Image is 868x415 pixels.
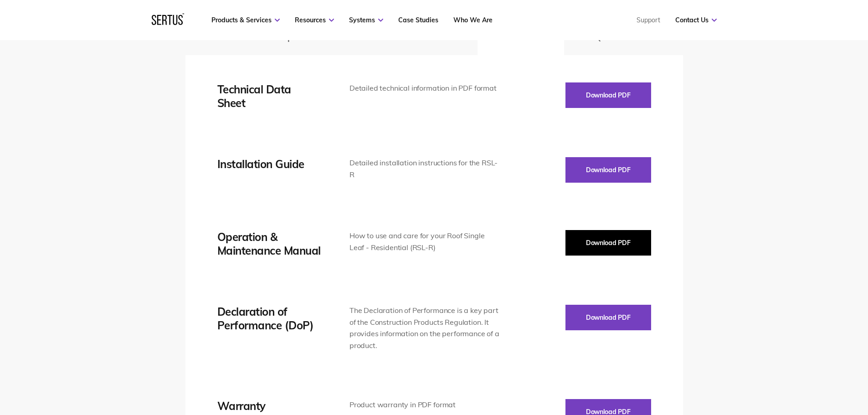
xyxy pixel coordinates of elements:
div: How to use and care for your Roof Single Leaf - Residential (RSL-R) [349,230,500,253]
div: Detailed installation instructions for the RSL-R [349,157,500,180]
a: Products & Services [211,16,280,24]
div: Technical Data Sheet [217,82,322,110]
div: Installation Guide [217,157,322,171]
div: Operation & Maintenance Manual [217,230,322,257]
div: Warranty [217,399,322,413]
a: Resources [295,16,334,24]
div: Detailed technical information in PDF format [349,82,500,94]
a: Systems [349,16,383,24]
button: Download PDF [565,157,651,183]
iframe: Chat Widget [822,371,868,415]
a: Contact Us [675,16,717,24]
button: Download PDF [565,82,651,108]
a: Support [637,16,660,24]
div: Declaration of Performance (DoP) [217,305,322,332]
button: Download PDF [565,230,651,256]
a: Case Studies [398,16,438,24]
div: Product warranty in PDF format [349,399,500,411]
div: The Declaration of Performance is a key part of the Construction Products Regulation. It provides... [349,305,500,351]
a: Who We Are [453,16,493,24]
button: Download PDF [565,305,651,330]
